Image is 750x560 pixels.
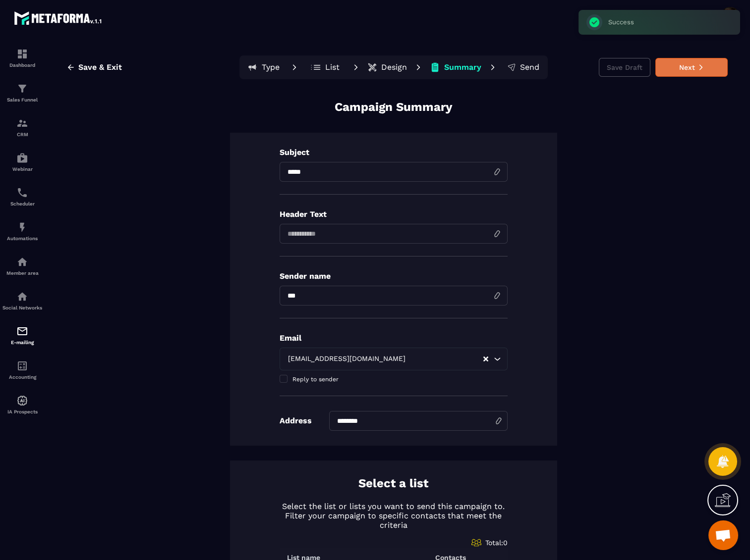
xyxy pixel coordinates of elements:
[16,48,28,60] img: formation
[16,291,28,303] img: social-network
[2,340,42,345] p: E-mailing
[16,395,28,407] img: automations
[2,75,42,110] a: formationformationSales Funnel
[16,256,28,268] img: automations
[280,416,312,425] p: Address
[483,356,488,363] button: Clear Selected
[241,57,286,77] button: Type
[16,221,28,233] img: automations
[325,62,340,72] p: List
[16,187,28,199] img: scheduler
[2,270,42,276] p: Member area
[501,57,546,77] button: Send
[2,62,42,68] p: Dashboard
[2,236,42,241] p: Automations
[2,318,42,353] a: emailemailE-mailing
[14,9,103,27] img: logo
[2,41,42,75] a: formationformationDashboard
[2,132,42,137] p: CRM
[364,57,410,77] button: Design
[335,99,453,115] p: Campaign Summary
[2,249,42,283] a: automationsautomationsMember area
[427,57,484,77] button: Summary
[78,62,122,72] span: Save & Exit
[280,209,508,219] p: Header Text
[444,62,481,72] p: Summary
[2,110,42,145] a: formationformationCRM
[286,354,408,364] span: [EMAIL_ADDRESS][DOMAIN_NAME]
[59,58,129,76] button: Save & Exit
[358,475,428,492] p: Select a list
[2,283,42,318] a: social-networksocial-networkSocial Networks
[16,325,28,337] img: email
[485,539,508,547] span: Total: 0
[16,360,28,372] img: accountant
[2,201,42,206] p: Scheduler
[2,214,42,249] a: automationsautomationsAutomations
[280,271,508,281] p: Sender name
[2,353,42,387] a: accountantaccountantAccounting
[2,179,42,214] a: schedulerschedulerScheduler
[16,117,28,129] img: formation
[381,62,407,72] p: Design
[655,58,728,77] button: Next
[2,409,42,414] p: IA Prospects
[16,152,28,164] img: automations
[2,305,42,310] p: Social Networks
[2,145,42,179] a: automationsautomationsWebinar
[303,57,347,77] button: List
[292,376,339,383] span: Reply to sender
[2,166,42,172] p: Webinar
[2,97,42,102] p: Sales Funnel
[708,520,738,550] a: Mở cuộc trò chuyện
[408,354,482,364] input: Search for option
[16,83,28,95] img: formation
[280,333,508,343] p: Email
[520,62,539,72] p: Send
[2,374,42,380] p: Accounting
[280,148,508,157] p: Subject
[280,502,508,511] p: Select the list or lists you want to send this campaign to.
[280,511,508,530] p: Filter your campaign to specific contacts that meet the criteria
[262,62,280,72] p: Type
[280,348,508,370] div: Search for option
